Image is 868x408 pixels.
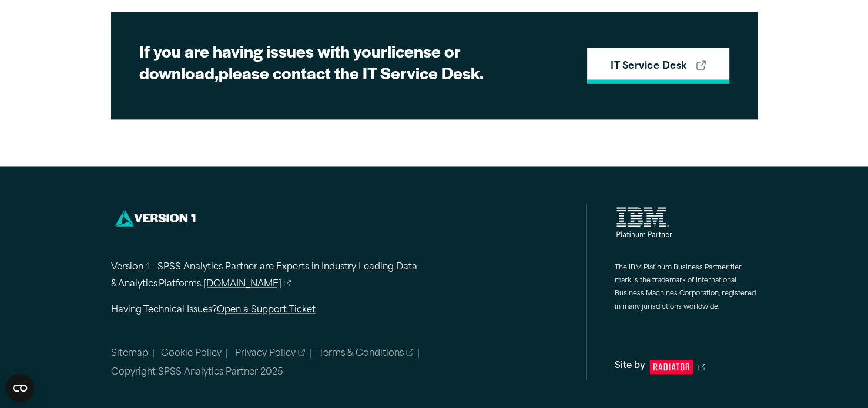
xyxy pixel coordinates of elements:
p: The IBM Platinum Business Partner tier mark is the trademark of International Business Machines C... [615,262,758,315]
a: Sitemap [111,349,148,358]
a: Cookie Policy [161,349,222,358]
a: Open a Support Ticket [217,306,316,315]
svg: Radiator Digital [649,359,693,374]
button: Open CMP widget [6,374,34,402]
a: IT Service Desk [587,48,729,84]
p: Having Technical Issues? [111,302,464,319]
nav: Minor links within the footer [111,347,586,380]
strong: license or download, [139,39,461,85]
span: Site by [615,358,645,375]
p: Version 1 - SPSS Analytics Partner are Experts in Industry Leading Data & Analytics Platforms. [111,259,464,294]
a: Site by Radiator Digital [615,358,758,375]
a: Privacy Policy [235,347,306,361]
a: [DOMAIN_NAME] [203,277,291,294]
a: Terms & Conditions [319,347,414,361]
h2: If you are having issues with your please contact the IT Service Desk. [139,40,551,84]
span: Copyright SPSS Analytics Partner 2025 [111,368,283,377]
strong: IT Service Desk [611,59,686,75]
